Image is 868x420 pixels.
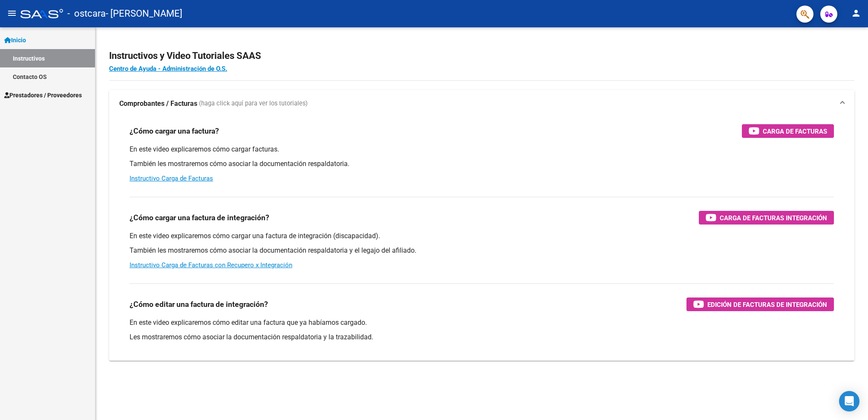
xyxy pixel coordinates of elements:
[130,298,268,310] h3: ¿Cómo editar una factura de integración?
[4,90,82,100] span: Prestadores / Proveedores
[763,126,827,137] span: Carga de Facturas
[109,48,854,64] h2: Instructivos y Video Tutoriales SAAS
[839,391,859,411] div: Open Intercom Messenger
[109,65,227,73] a: Centro de Ayuda - Administración de O.S.
[199,99,308,108] span: (haga click aquí para ver los tutoriales)
[130,159,834,169] p: También les mostraremos cómo asociar la documentación respaldatoria.
[130,125,219,137] h3: ¿Cómo cargar una factura?
[119,99,197,108] strong: Comprobantes / Facturas
[130,231,834,241] p: En este video explicaremos cómo cargar una factura de integración (discapacidad).
[742,124,834,138] button: Carga de Facturas
[130,212,269,224] h3: ¿Cómo cargar una factura de integración?
[130,246,834,255] p: También les mostraremos cómo asociar la documentación respaldatoria y el legajo del afiliado.
[7,8,17,18] mat-icon: menu
[720,213,827,223] span: Carga de Facturas Integración
[4,35,26,45] span: Inicio
[851,8,861,18] mat-icon: person
[130,318,834,327] p: En este video explicaremos cómo editar una factura que ya habíamos cargado.
[699,211,834,225] button: Carga de Facturas Integración
[67,4,106,23] span: - ostcara
[130,332,834,342] p: Les mostraremos cómo asociar la documentación respaldatoria y la trazabilidad.
[109,90,854,117] mat-expansion-panel-header: Comprobantes / Facturas (haga click aquí para ver los tutoriales)
[686,297,834,311] button: Edición de Facturas de integración
[130,261,292,269] a: Instructivo Carga de Facturas con Recupero x Integración
[130,175,213,182] a: Instructivo Carga de Facturas
[106,4,182,23] span: - [PERSON_NAME]
[109,117,854,361] div: Comprobantes / Facturas (haga click aquí para ver los tutoriales)
[130,145,834,154] p: En este video explicaremos cómo cargar facturas.
[707,299,827,310] span: Edición de Facturas de integración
